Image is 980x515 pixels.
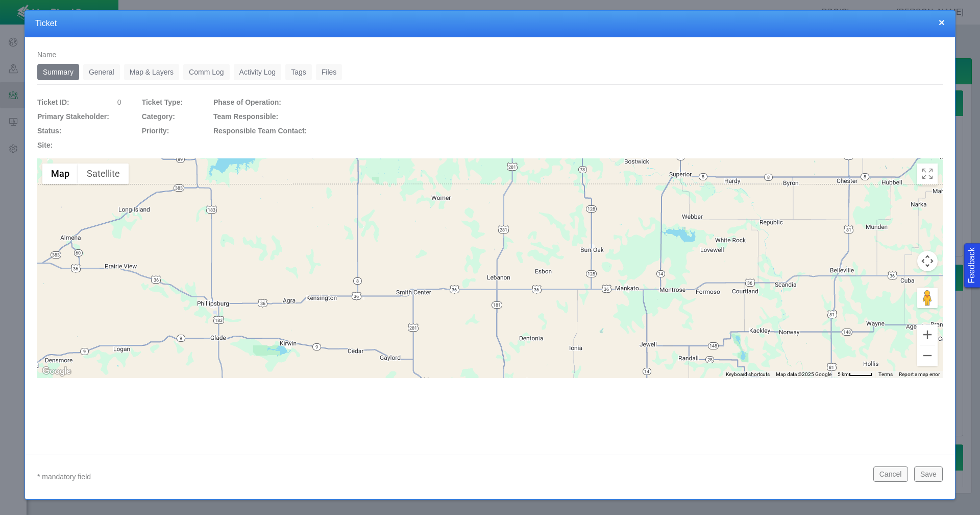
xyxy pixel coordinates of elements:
span: Map data ©2025 Google [776,371,831,377]
button: close [939,17,945,28]
button: Save [914,466,943,482]
span: Name [37,51,56,59]
a: Summary [37,64,79,80]
a: Terms (opens in new tab) [878,371,893,377]
span: Responsible Team Contact: [213,127,307,135]
span: Priority: [142,127,169,135]
a: Report a map error [899,371,940,377]
a: Comm Log [183,64,229,80]
button: Zoom in [917,324,938,345]
button: Drag Pegman onto the map to open Street View [917,288,938,308]
button: Zoom out [917,345,938,366]
h4: Ticket [35,18,945,29]
button: Map Scale: 5 km per 42 pixels [835,371,875,378]
p: * mandatory field [37,471,865,483]
a: Activity Log [234,64,282,80]
span: Status: [37,127,61,135]
button: Map camera controls [917,251,938,271]
button: Show street map [42,163,78,184]
a: Tags [285,64,312,80]
span: Primary Stakeholder: [37,112,109,121]
button: Show satellite imagery [78,163,129,184]
button: Keyboard shortcuts [726,371,770,378]
span: Ticket ID: [37,98,69,106]
a: Open this area in Google Maps (opens a new window) [40,365,73,378]
a: General [83,64,120,80]
span: 5 km [838,371,849,377]
a: Files [316,64,342,80]
img: Google [40,365,73,378]
button: Cancel [873,466,908,482]
button: Toggle Fullscreen in browser window [917,163,938,184]
a: Map & Layers [124,64,179,80]
span: Phase of Operation: [213,98,281,106]
span: Site: [37,141,53,149]
span: Team Responsible: [213,112,278,121]
span: 0 [117,98,121,106]
span: Ticket Type: [142,98,183,106]
span: Category: [142,112,175,121]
